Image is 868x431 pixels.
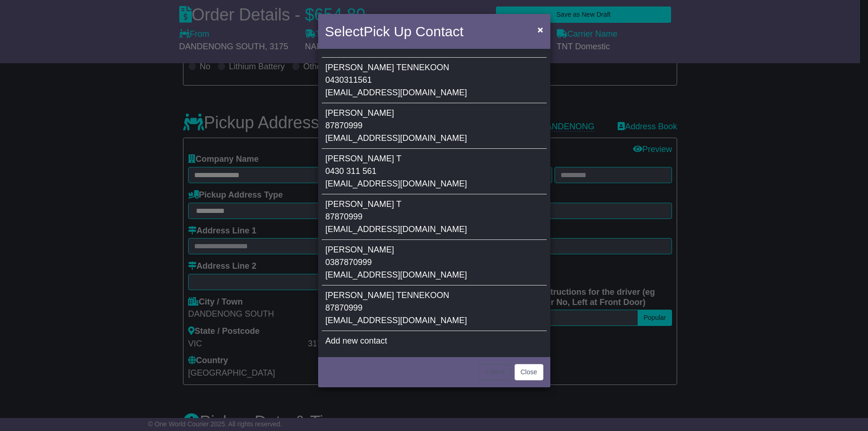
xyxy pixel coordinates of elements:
span: TENNEKOON [396,63,449,72]
span: 0430311561 [326,75,372,85]
span: T [396,199,401,209]
button: < Back [479,364,511,380]
span: [PERSON_NAME] [326,63,394,72]
span: [PERSON_NAME] [326,199,394,209]
span: TENNEKOON [396,291,449,300]
span: × [537,24,543,35]
span: [EMAIL_ADDRESS][DOMAIN_NAME] [326,270,467,279]
span: [EMAIL_ADDRESS][DOMAIN_NAME] [326,225,467,234]
span: [PERSON_NAME] [326,291,394,300]
span: [EMAIL_ADDRESS][DOMAIN_NAME] [326,133,467,143]
span: Contact [416,24,463,39]
span: [PERSON_NAME] [326,245,394,254]
button: Close [515,364,543,380]
span: [EMAIL_ADDRESS][DOMAIN_NAME] [326,88,467,97]
span: T [396,154,401,163]
h4: Select [325,21,463,42]
span: 87870999 [326,303,363,312]
span: Pick Up [364,24,411,39]
span: Add new contact [326,336,387,345]
span: [PERSON_NAME] [326,154,394,163]
span: 0387870999 [326,258,372,267]
span: 87870999 [326,212,363,221]
span: [PERSON_NAME] [326,108,394,118]
span: [EMAIL_ADDRESS][DOMAIN_NAME] [326,179,467,188]
button: Close [533,20,548,39]
span: 87870999 [326,121,363,130]
span: [EMAIL_ADDRESS][DOMAIN_NAME] [326,316,467,325]
span: 0430 311 561 [326,166,377,176]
